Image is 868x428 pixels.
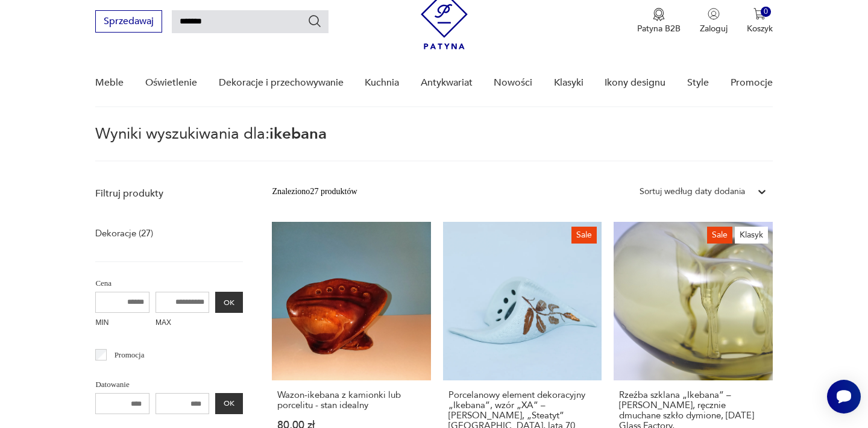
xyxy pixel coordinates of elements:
p: Filtruj produkty [95,187,243,200]
a: Nowości [494,60,532,106]
a: Ikona medaluPatyna B2B [637,8,681,34]
img: Ikonka użytkownika [708,8,720,20]
p: Datowanie [95,378,243,391]
div: Znaleziono 27 produktów [272,185,357,198]
a: Klasyki [554,60,583,106]
p: Zaloguj [700,23,728,34]
h3: Wazon-ikebana z kamionki lub porcelitu - stan idealny [277,390,425,411]
button: Patyna B2B [637,8,681,34]
button: OK [215,292,243,313]
a: Meble [95,60,124,106]
label: MIN [95,313,149,334]
a: Oświetlenie [145,60,197,106]
a: Sprzedawaj [95,18,162,27]
img: Ikona medalu [653,8,665,21]
a: Dekoracje (27) [95,225,153,242]
a: Antykwariat [421,60,473,106]
button: Sprzedawaj [95,10,162,33]
button: Szukaj [307,14,322,28]
p: Promocja [115,348,145,362]
img: Ikona koszyka [753,8,766,20]
a: Promocje [731,60,773,106]
iframe: Smartsupp widget button [827,380,861,414]
a: Dekoracje i przechowywanie [219,60,344,106]
label: MAX [156,313,210,334]
button: 0Koszyk [747,8,773,34]
button: Zaloguj [700,8,728,34]
p: Wyniki wyszukiwania dla: [95,127,772,162]
div: Sortuj według daty dodania [640,185,745,198]
a: Style [687,60,709,106]
p: Cena [95,277,243,290]
p: Patyna B2B [637,23,681,34]
span: ikebana [269,123,327,145]
div: 0 [761,7,771,17]
a: Kuchnia [365,60,399,106]
a: Ikony designu [605,60,665,106]
p: Koszyk [747,23,773,34]
button: OK [215,393,243,414]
